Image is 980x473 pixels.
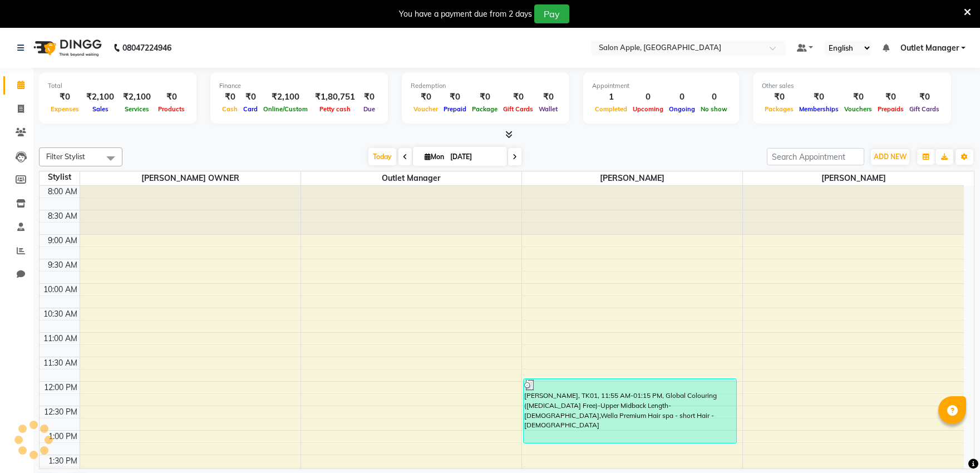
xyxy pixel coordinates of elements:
span: Gift Cards [907,105,942,113]
div: ₹0 [875,91,907,104]
div: 10:00 AM [41,284,80,295]
span: Prepaid [441,105,469,113]
div: ₹0 [500,91,536,104]
span: Upcoming [630,105,666,113]
div: Stylist [40,171,80,183]
span: Packages [762,105,796,113]
span: Products [155,105,188,113]
div: 9:30 AM [46,259,80,271]
span: Prepaids [875,105,907,113]
div: Finance [219,81,379,91]
div: 12:00 PM [42,382,80,393]
button: ADD NEW [871,149,909,165]
div: 10:30 AM [41,308,80,320]
div: ₹0 [762,91,796,104]
div: 12:30 PM [42,406,80,418]
div: ₹0 [411,91,441,104]
span: [PERSON_NAME] [522,171,742,185]
div: ₹0 [907,91,942,104]
span: Filter Stylist [46,152,85,161]
div: ₹2,100 [260,91,311,104]
div: ₹0 [360,91,379,104]
span: Services [122,105,152,113]
span: Card [240,105,260,113]
span: Expenses [48,105,82,113]
div: 11:30 AM [41,357,80,369]
span: Due [361,105,378,113]
div: 0 [630,91,666,104]
div: ₹0 [441,91,469,104]
div: Total [48,81,188,91]
span: Package [469,105,500,113]
span: [PERSON_NAME] [743,171,964,185]
span: [PERSON_NAME] OWNER [80,171,301,185]
div: 9:00 AM [46,235,80,247]
span: Gift Cards [500,105,536,113]
span: Outlet Manager [900,42,959,54]
button: Pay [534,4,569,23]
div: 1:00 PM [46,431,80,442]
div: 0 [666,91,698,104]
div: Redemption [411,81,560,91]
div: ₹0 [155,91,188,104]
div: ₹2,100 [82,91,119,104]
input: Search Appointment [767,148,864,165]
span: Petty cash [317,105,353,113]
div: ₹0 [469,91,500,104]
span: Mon [422,152,447,161]
span: Wallet [536,105,560,113]
span: Ongoing [666,105,698,113]
div: ₹0 [219,91,240,104]
div: 1:30 PM [46,455,80,467]
div: ₹0 [796,91,841,104]
div: Appointment [592,81,730,91]
div: ₹0 [536,91,560,104]
div: You have a payment due from 2 days [399,8,532,20]
div: ₹0 [240,91,260,104]
div: 8:30 AM [46,210,80,222]
div: ₹2,100 [119,91,155,104]
span: Completed [592,105,630,113]
span: Sales [90,105,111,113]
div: 8:00 AM [46,186,80,198]
div: ₹0 [48,91,82,104]
span: Today [368,148,396,165]
span: ADD NEW [874,152,907,161]
b: 08047224946 [122,32,171,63]
div: ₹1,80,751 [311,91,360,104]
div: Other sales [762,81,942,91]
div: [PERSON_NAME], TK01, 11:55 AM-01:15 PM, Global Colouring ([MEDICAL_DATA] Free)-Upper Midback Leng... [524,379,736,443]
span: Vouchers [841,105,875,113]
span: Memberships [796,105,841,113]
span: Outlet Manager [301,171,521,185]
div: 11:00 AM [41,333,80,344]
img: logo [28,32,105,63]
input: 2025-09-01 [447,149,503,165]
div: 0 [698,91,730,104]
div: 1 [592,91,630,104]
span: Cash [219,105,240,113]
span: No show [698,105,730,113]
div: ₹0 [841,91,875,104]
span: Online/Custom [260,105,311,113]
span: Voucher [411,105,441,113]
